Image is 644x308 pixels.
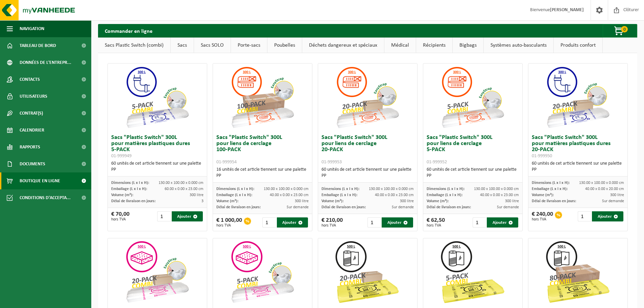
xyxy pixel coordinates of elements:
[20,20,44,37] span: Navigation
[427,217,445,228] div: € 62,50
[111,211,129,221] div: € 70,00
[334,238,401,306] img: 01-999964
[111,153,132,159] span: 01-999949
[20,88,47,105] span: Utilisateurs
[229,238,296,306] img: 01-999955
[532,187,568,191] span: Emballage (L x l x H):
[171,38,194,53] a: Sacs
[474,187,519,191] span: 130.00 x 100.00 x 0.000 cm
[172,211,203,221] button: Ajouter
[427,205,471,209] span: Délai de livraison en jours:
[427,223,445,228] span: hors TVA
[216,217,242,228] div: € 1 000,00
[610,193,624,197] span: 300 litre
[159,181,204,185] span: 130.00 x 100.00 x 0.000 cm
[165,187,204,191] span: 60.00 x 0.00 x 23.00 cm
[369,187,414,191] span: 130.00 x 100.00 x 0.000 cm
[123,238,191,306] img: 01-999956
[321,160,342,165] span: 01-999953
[384,38,416,53] a: Médical
[20,189,71,206] span: Conditions d'accepta...
[229,64,296,131] img: 01-999954
[157,211,171,221] input: 1
[201,199,204,203] span: 3
[602,199,624,203] span: Sur demande
[579,181,624,185] span: 130.00 x 100.00 x 0.000 cm
[400,199,414,203] span: 300 litre
[111,199,156,203] span: Délai de livraison en jours:
[20,37,56,54] span: Tableau de bord
[270,193,309,197] span: 40.00 x 0.00 x 23.00 cm
[216,193,252,197] span: Emballage (L x l x H):
[190,193,204,197] span: 300 litre
[532,167,624,173] div: PP
[427,199,449,203] span: Volume (m³):
[111,193,133,197] span: Volume (m³):
[544,238,612,306] img: 01-999968
[367,217,381,228] input: 1
[216,199,238,203] span: Volume (m³):
[334,64,401,131] img: 01-999953
[20,172,60,189] span: Boutique en ligne
[532,153,552,159] span: 01-999950
[427,193,462,197] span: Emballage (L x l x H):
[321,167,414,179] div: 60 unités de cet article tiennent sur une palette
[20,71,40,88] span: Contacts
[194,38,231,53] a: Sacs SOLO
[98,38,170,53] a: Sacs Plastic Switch (combi)
[532,199,576,203] span: Délai de livraison en jours:
[532,193,554,197] span: Volume (m³):
[532,135,624,159] h3: Sacs "Plastic Switch" 300L pour matières plastiques dures 20-PACK
[321,199,343,203] span: Volume (m³):
[554,38,602,53] a: Produits confort
[20,139,40,156] span: Rapports
[427,173,519,179] div: PP
[592,211,623,221] button: Ajouter
[20,156,45,172] span: Documents
[277,217,308,228] button: Ajouter
[216,160,237,165] span: 01-999954
[480,193,519,197] span: 40.00 x 0.00 x 23.00 cm
[532,211,553,221] div: € 240,00
[427,135,519,165] h3: Sacs "Plastic Switch" 300L pour liens de cerclage 5-PACK
[585,187,624,191] span: 40.00 x 0.00 x 20.00 cm
[578,211,591,221] input: 1
[427,187,464,191] span: Dimensions (L x l x H):
[321,187,359,191] span: Dimensions (L x l x H):
[603,24,637,38] button: 0
[302,38,384,53] a: Déchets dangereux et spéciaux
[453,38,483,53] a: Bigbags
[321,135,414,165] h3: Sacs "Plastic Switch" 300L pour liens de cerclage 20-PACK
[427,167,519,179] div: 60 unités de cet article tiennent sur une palette
[287,205,309,209] span: Sur demande
[321,193,357,197] span: Emballage (L x l x H):
[544,64,612,131] img: 01-999950
[375,193,414,197] span: 40.00 x 0.00 x 23.00 cm
[111,161,204,173] div: 60 unités de cet article tiennent sur une palette
[532,161,624,173] div: 60 unités de cet article tiennent sur une palette
[392,205,414,209] span: Sur demande
[295,199,309,203] span: 300 litre
[532,217,553,221] span: hors TVA
[484,38,553,53] a: Systèmes auto-basculants
[264,187,309,191] span: 130.00 x 100.00 x 0.000 cm
[98,24,159,37] h2: Commander en ligne
[216,167,309,179] div: 16 unités de cet article tiennent sur une palette
[439,238,506,306] img: 01-999963
[550,7,584,13] strong: [PERSON_NAME]
[231,38,267,53] a: Porte-sacs
[20,122,44,139] span: Calendrier
[262,217,276,228] input: 1
[111,167,204,173] div: PP
[216,135,309,165] h3: Sacs "Plastic Switch" 300L pour liens de cerclage 100-PACK
[321,173,414,179] div: PP
[20,54,71,71] span: Données de l'entrepr...
[505,199,519,203] span: 300 litre
[111,181,149,185] span: Dimensions (L x l x H):
[267,38,302,53] a: Poubelles
[216,187,254,191] span: Dimensions (L x l x H):
[487,217,518,228] button: Ajouter
[497,205,519,209] span: Sur demande
[111,135,204,159] h3: Sacs "Plastic Switch" 300L pour matières plastiques dures 5-PACK
[216,173,309,179] div: PP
